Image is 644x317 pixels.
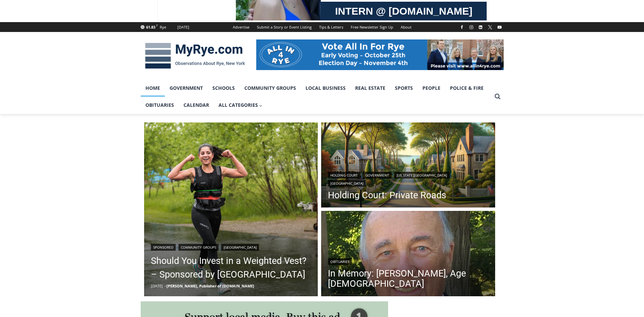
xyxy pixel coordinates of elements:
[256,39,504,70] img: All in for Rye
[240,80,301,97] a: Community Groups
[178,244,219,251] a: Community Groups
[328,172,360,179] a: Holding Court
[229,22,253,32] a: Advertise
[328,258,352,265] a: Obituaries
[141,80,165,97] a: Home
[151,254,311,281] a: Should You Invest in a Weighted Vest? – Sponsored by [GEOGRAPHIC_DATA]
[363,172,391,179] a: Government
[397,22,415,32] a: About
[315,22,347,32] a: Tips & Letters
[164,283,167,288] span: –
[151,244,176,251] a: Sponsored
[160,24,166,30] div: Rye
[495,23,504,31] a: YouTube
[163,66,329,85] a: Intern @ [DOMAIN_NAME]
[165,80,208,97] a: Government
[394,172,449,179] a: [US_STATE][GEOGRAPHIC_DATA]
[321,122,495,210] a: Read More Holding Court: Private Roads
[350,80,390,97] a: Real Estate
[172,0,321,66] div: "[PERSON_NAME] and I covered the [DATE] Parade, which was a really eye opening experience as I ha...
[390,80,418,97] a: Sports
[0,68,68,85] a: Open Tues. - Sun. [PHONE_NUMBER]
[445,80,488,97] a: Police & Fire
[328,170,488,187] div: | | |
[476,23,485,31] a: Linkedin
[167,283,254,288] a: [PERSON_NAME], Publisher of [DOMAIN_NAME]
[156,23,158,27] span: F
[141,97,179,114] a: Obituaries
[208,80,240,97] a: Schools
[229,22,415,32] nav: Secondary Navigation
[321,211,495,298] a: Read More In Memory: Richard Allen Hynson, Age 93
[328,190,488,200] a: Holding Court: Private Roads
[491,90,504,103] button: View Search Form
[328,268,488,289] a: In Memory: [PERSON_NAME], Age [DEMOGRAPHIC_DATA]
[151,243,311,251] div: | |
[301,80,350,97] a: Local Business
[347,22,397,32] a: Free Newsletter Sign Up
[141,38,249,73] img: MyRye.com
[467,23,475,31] a: Instagram
[418,80,445,97] a: People
[486,23,494,31] a: X
[221,244,259,251] a: [GEOGRAPHIC_DATA]
[151,283,163,288] time: [DATE]
[458,23,466,31] a: Facebook
[253,22,315,32] a: Submit a Story or Event Listing
[146,24,155,30] span: 61.83
[141,80,491,114] nav: Primary Navigation
[321,211,495,298] img: Obituary - Richard Allen Hynson
[144,122,318,297] a: Read More Should You Invest in a Weighted Vest? – Sponsored by White Plains Hospital
[144,122,318,297] img: (PHOTO: Runner with a weighted vest. Contributed.)
[321,122,495,210] img: DALLE 2025-09-08 Holding Court 2025-09-09 Private Roads
[2,70,67,96] span: Open Tues. - Sun. [PHONE_NUMBER]
[178,68,315,83] span: Intern @ [DOMAIN_NAME]
[177,24,189,30] div: [DATE]
[70,43,100,81] div: "the precise, almost orchestrated movements of cutting and assembling sushi and [PERSON_NAME] mak...
[214,97,267,114] button: Child menu of All Categories
[179,97,214,114] a: Calendar
[328,180,366,187] a: [GEOGRAPHIC_DATA]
